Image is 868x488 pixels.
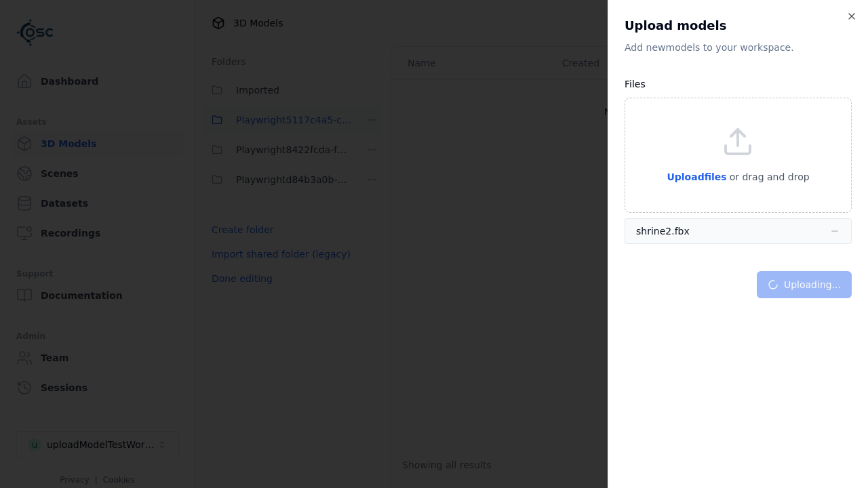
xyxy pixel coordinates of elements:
span: Upload files [667,171,726,182]
h2: Upload models [625,16,852,35]
p: or drag and drop [727,169,810,185]
label: Files [625,79,646,89]
div: shrine2.fbx [636,224,690,238]
p: Add new model s to your workspace. [625,41,852,54]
